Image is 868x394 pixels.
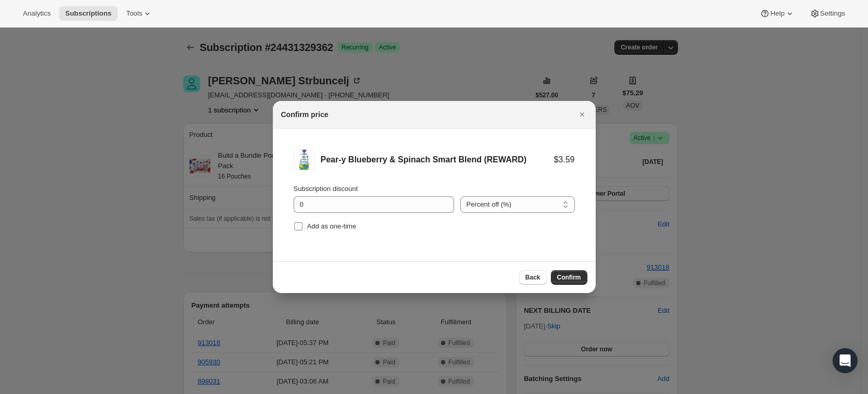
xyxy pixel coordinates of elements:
button: Settings [803,6,851,21]
span: Subscriptions [65,9,111,18]
button: Help [753,6,801,21]
h2: Confirm price [281,109,329,120]
div: Open Intercom Messenger [833,348,858,373]
span: Add as one-time [307,222,357,230]
div: Pear-y Blueberry & Spinach Smart Blend (REWARD) [321,155,554,165]
button: Close [575,107,589,122]
span: Settings [820,9,845,18]
button: Tools [120,6,159,21]
button: Subscriptions [59,6,118,21]
button: Analytics [17,6,57,21]
img: Pear-y Blueberry & Spinach Smart Blend (REWARD) [294,149,315,170]
button: Back [519,270,547,285]
span: Tools [126,9,142,18]
span: Subscription discount [294,185,358,193]
span: Analytics [23,9,51,18]
button: Confirm [551,270,587,285]
span: Help [770,9,784,18]
div: $3.59 [553,155,574,165]
span: Confirm [557,273,581,282]
span: Back [525,273,540,282]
